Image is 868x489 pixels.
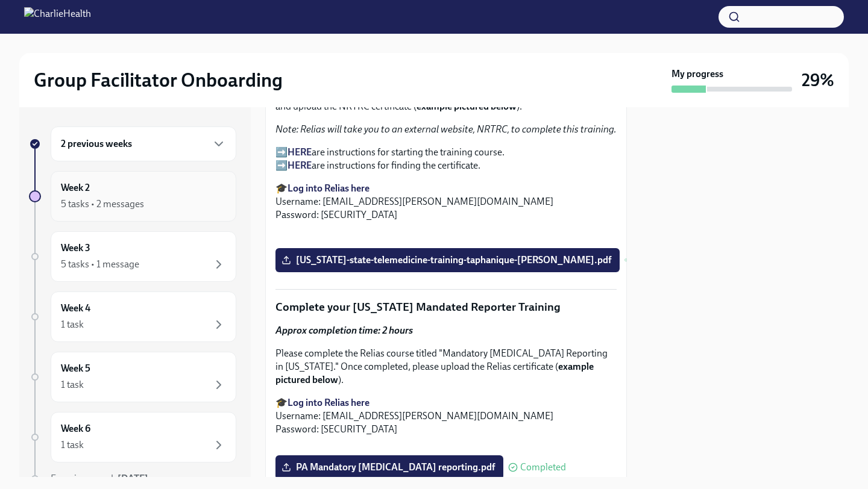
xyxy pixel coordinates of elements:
[61,422,90,435] h6: Week 6
[29,231,236,282] a: Week 35 tasks • 1 message
[802,69,834,91] h3: 29%
[275,455,503,479] label: PA Mandatory [MEDICAL_DATA] reporting.pdf
[275,123,617,135] em: Note: Relias will take you to an external website, NRTRC, to complete this training.
[520,463,566,472] span: Completed
[51,473,148,484] span: Experience ends
[29,412,236,463] a: Week 61 task
[275,396,617,436] p: 🎓 Username: [EMAIL_ADDRESS][PERSON_NAME][DOMAIN_NAME] Password: [SECURITY_DATA]
[275,146,617,172] p: ➡️ are instructions for starting the training course. ➡️ are instructions for finding the certifi...
[61,241,90,255] h6: Week 3
[61,362,90,375] h6: Week 5
[288,160,312,171] a: HERE
[417,101,517,112] strong: example pictured below
[29,171,236,222] a: Week 25 tasks • 2 messages
[61,378,84,391] div: 1 task
[61,318,84,331] div: 1 task
[24,7,91,26] img: CharlieHealth
[275,182,617,222] p: 🎓 Username: [EMAIL_ADDRESS][PERSON_NAME][DOMAIN_NAME] Password: [SECURITY_DATA]
[61,302,90,315] h6: Week 4
[61,181,90,195] h6: Week 2
[29,291,236,342] a: Week 41 task
[275,299,617,315] p: Complete your [US_STATE] Mandated Reporter Training
[61,198,144,211] div: 5 tasks • 2 messages
[288,182,370,194] a: Log into Relias here
[671,67,723,81] strong: My progress
[284,461,495,473] span: PA Mandatory [MEDICAL_DATA] reporting.pdf
[61,438,84,452] div: 1 task
[61,137,132,151] h6: 2 previous weeks
[284,254,611,266] span: [US_STATE]-state-telemedicine-training-taphanique-[PERSON_NAME].pdf
[34,68,283,92] h2: Group Facilitator Onboarding
[29,352,236,402] a: Week 51 task
[275,325,413,336] strong: Approx completion time: 2 hours
[275,248,620,272] label: [US_STATE]-state-telemedicine-training-taphanique-[PERSON_NAME].pdf
[275,347,617,387] p: Please complete the Relias course titled "Mandatory [MEDICAL_DATA] Reporting in [US_STATE]." Once...
[51,126,236,161] div: 2 previous weeks
[118,473,148,484] strong: [DATE]
[288,397,370,408] a: Log into Relias here
[288,146,312,158] a: HERE
[61,258,139,271] div: 5 tasks • 1 message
